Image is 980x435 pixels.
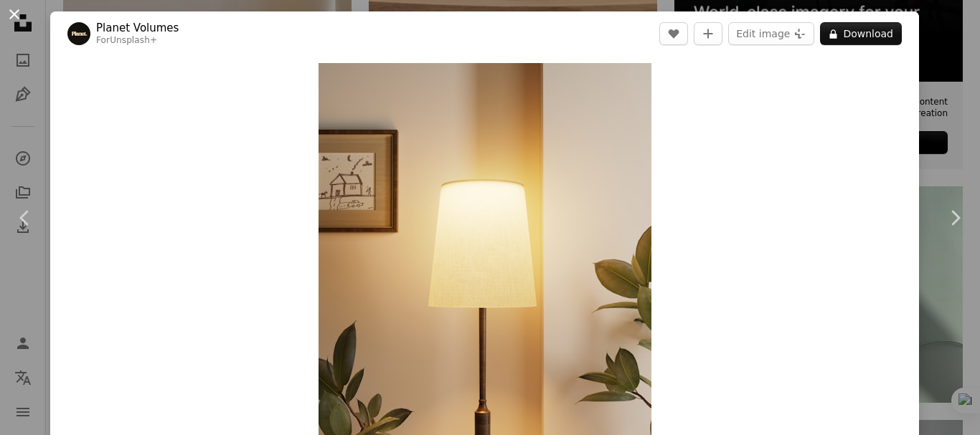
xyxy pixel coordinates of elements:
a: Unsplash+ [110,35,157,45]
div: For [96,35,179,47]
button: Download [820,22,902,45]
button: Like [659,22,688,45]
img: Go to Planet Volumes's profile [67,22,90,45]
button: Edit image [728,22,814,45]
button: Add to Collection [694,22,722,45]
a: Next [930,149,980,287]
a: Planet Volumes [96,21,179,35]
